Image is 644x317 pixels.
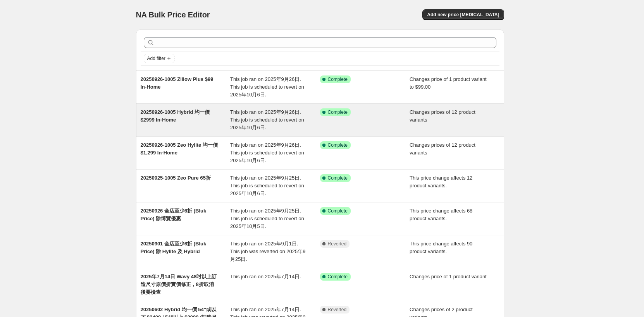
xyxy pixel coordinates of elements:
span: 20250926-1005 Hybrid 均一價 $2999 In-Home [141,109,210,123]
span: 20250926-1005 Zeo Hylite 均一價 $1,299 In-Home [141,142,218,156]
span: This job ran on 2025年9月25日. This job is scheduled to revert on 2025年10月6日. [230,175,304,196]
span: This price change affects 68 product variants. [410,208,472,221]
span: NA Bulk Price Editor [136,10,210,19]
span: Complete [328,109,348,115]
span: 20250925-1005 Zeo Pure 65折 [141,175,211,181]
span: Complete [328,274,348,280]
span: This job ran on 2025年7月14日. [230,274,301,279]
span: Add new price [MEDICAL_DATA] [427,12,499,18]
span: Complete [328,208,348,214]
span: Complete [328,175,348,181]
span: This price change affects 90 product variants. [410,241,472,254]
span: Reverted [328,241,347,247]
span: This job ran on 2025年9月26日. This job is scheduled to revert on 2025年10月6日. [230,142,304,163]
span: Changes prices of 12 product variants [410,109,475,123]
span: 2025年7月14日 Wavy 48吋以上訂造尺寸原價折實價修正，8折取消後要檢查 [141,274,217,295]
span: Changes prices of 12 product variants [410,142,475,156]
span: Complete [328,76,348,82]
span: This job ran on 2025年9月25日. This job is scheduled to revert on 2025年10月5日. [230,208,304,229]
span: Changes price of 1 product variant [410,274,487,279]
button: Add new price [MEDICAL_DATA] [422,9,504,20]
span: This job ran on 2025年9月1日. This job was reverted on 2025年9月25日. [230,241,305,262]
span: 20250901 全店至少8折 (Bluk Price) 除 Hylite 及 Hybrid [141,241,207,254]
span: This job ran on 2025年9月26日. This job is scheduled to revert on 2025年10月6日. [230,109,304,130]
span: Add filter [147,55,165,62]
span: 20250926-1005 Zillow Plus $99 In-Home [141,76,214,90]
button: Add filter [144,54,175,63]
span: Reverted [328,307,347,313]
span: Complete [328,142,348,148]
span: 20250926 全店至少8折 (Bluk Price) 除博覽優惠 [141,208,207,221]
span: This job ran on 2025年9月26日. This job is scheduled to revert on 2025年10月6日. [230,76,304,98]
span: Changes price of 1 product variant to $99.00 [410,76,487,90]
span: This price change affects 12 product variants. [410,175,472,188]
